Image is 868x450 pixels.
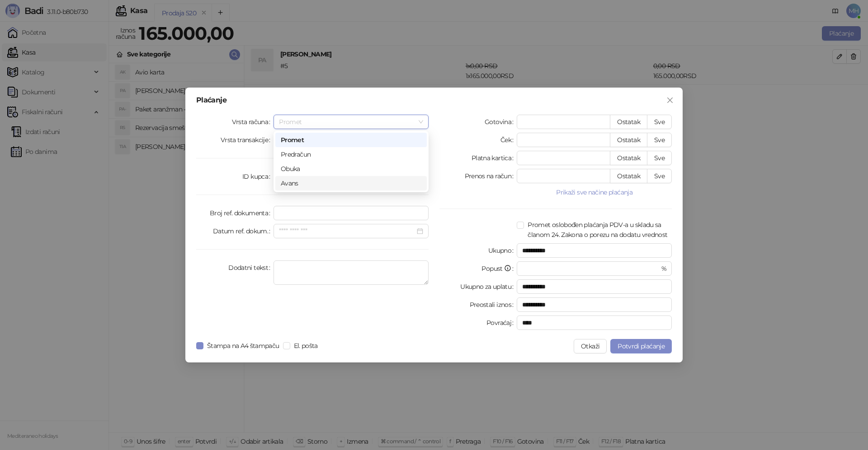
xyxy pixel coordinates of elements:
button: Otkaži [574,339,607,353]
span: Promet oslobođen plaćanja PDV-a u skladu sa članom 24. Zakona o porezu na dodatu vrednost [524,220,672,240]
button: Prikaži sve načine plaćanja [517,187,672,198]
input: Broj ref. dokumenta [274,206,429,220]
button: Ostatak [610,115,647,129]
label: Dodatni tekst [228,260,274,275]
button: Sve [647,151,672,165]
label: Vrsta transakcije [221,133,274,147]
div: Avans [281,178,421,188]
div: Obuka [281,164,421,174]
label: Gotovina [485,115,517,129]
button: Sve [647,133,672,147]
span: Zatvori [663,97,677,104]
div: Avans [275,176,427,190]
label: ID kupca [242,169,274,184]
label: Popust [481,261,517,276]
label: Broj ref. dokumenta [210,206,274,220]
label: Ukupno [488,243,517,258]
button: Ostatak [610,169,647,183]
label: Ček [500,133,517,147]
label: Vrsta računa [232,115,274,129]
div: Predračun [275,147,427,162]
label: Prenos na račun [465,169,517,183]
div: Plaćanje [196,97,672,104]
span: Štampa na A4 štampaču [203,341,283,351]
label: Povraćaj [486,315,517,330]
span: Potvrdi plaćanje [618,342,665,350]
span: El. pošta [290,341,321,351]
div: Promet [275,133,427,147]
button: Close [663,93,677,107]
div: Promet [281,135,421,145]
button: Ostatak [610,133,647,147]
input: Popust [522,262,659,275]
button: Sve [647,169,672,183]
span: close [666,97,674,104]
textarea: Dodatni tekst [274,260,429,285]
button: Potvrdi plaćanje [610,339,672,353]
button: Sve [647,115,672,129]
div: Obuka [275,162,427,176]
span: Promet [279,115,423,129]
label: Datum ref. dokum. [213,224,274,238]
label: Ukupno za uplatu [460,279,517,294]
input: Datum ref. dokum. [279,226,415,236]
label: Preostali iznos [470,297,517,312]
button: Ostatak [610,151,647,165]
div: Predračun [281,149,421,159]
label: Platna kartica [472,151,517,165]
